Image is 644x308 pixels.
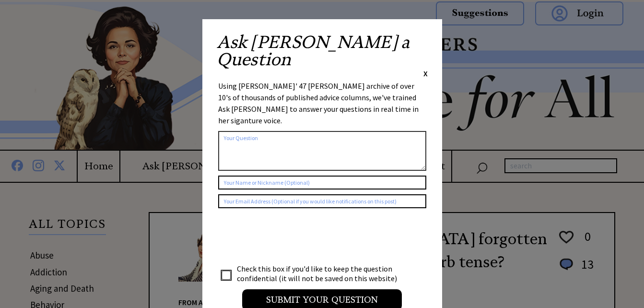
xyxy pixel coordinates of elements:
input: Your Name or Nickname (Optional) [218,176,426,190]
td: Check this box if you'd like to keep the question confidential (it will not be saved on this webs... [236,263,406,284]
input: Your Email Address (Optional if you would like notifications on this post) [218,194,426,208]
iframe: reCAPTCHA [218,218,364,255]
span: X [423,69,428,78]
h2: Ask [PERSON_NAME] a Question [217,34,428,68]
div: Using [PERSON_NAME]' 47 [PERSON_NAME] archive of over 10's of thousands of published advice colum... [218,80,426,126]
